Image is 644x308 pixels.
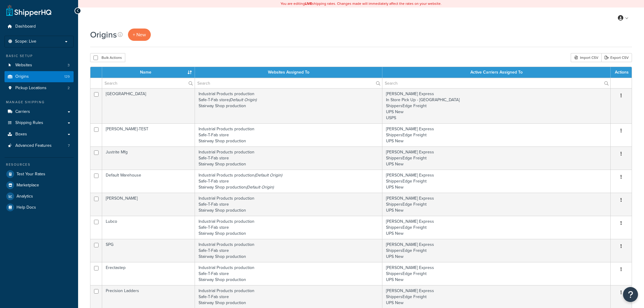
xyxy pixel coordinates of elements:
[382,239,611,262] td: [PERSON_NAME] Express ShippersEdge Freight UPS New
[17,194,33,199] span: Analytics
[90,53,125,62] button: Bulk Actions
[15,120,43,125] span: Shipping Rules
[15,39,36,44] span: Scope: Live
[195,262,382,285] td: Industrial Products production Safe-T-Fab store Stairway Shop production
[5,140,74,151] li: Advanced Features
[5,71,74,82] li: Origins
[305,1,312,6] b: LIVE
[5,53,74,59] div: Basic Setup
[15,86,47,91] span: Pickup Locations
[17,205,36,210] span: Help Docs
[601,53,632,62] a: Export CSV
[15,24,36,29] span: Dashboard
[623,287,638,302] button: Open Resource Center
[68,86,70,91] span: 2
[102,67,195,78] th: Name : activate to sort column ascending
[5,83,74,94] li: Pickup Locations
[611,67,632,78] th: Actions
[5,117,74,128] a: Shipping Rules
[5,71,74,82] a: Origins 129
[133,31,146,38] span: + New
[5,60,74,71] a: Websites 3
[15,63,32,68] span: Websites
[195,239,382,262] td: Industrial Products production Safe-T-Fab store Stairway Shop production
[195,170,382,193] td: Industrial Products production Safe-T-Fab store Stairway Shop production
[128,29,151,41] a: + New
[17,183,39,188] span: Marketplace
[195,88,382,123] td: Industrial Products production Safe-T-Fab store Stairway Shop production
[102,88,195,123] td: [GEOGRAPHIC_DATA]
[254,172,282,178] i: (Default Origin)
[195,123,382,146] td: Industrial Products production Safe-T-Fab store Stairway Shop production
[5,83,74,94] a: Pickup Locations 2
[195,67,382,78] th: Websites Assigned To
[102,78,195,88] input: Search
[5,162,74,167] div: Resources
[15,109,30,114] span: Carriers
[382,262,611,285] td: [PERSON_NAME] Express ShippersEdge Freight UPS New
[5,202,74,213] a: Help Docs
[17,172,45,177] span: Test Your Rates
[382,146,611,170] td: [PERSON_NAME] Express ShippersEdge Freight UPS New
[64,74,70,79] span: 129
[246,184,274,190] i: (Default Origin)
[15,74,29,79] span: Origins
[382,170,611,193] td: [PERSON_NAME] Express ShippersEdge Freight UPS New
[102,193,195,216] td: [PERSON_NAME]
[382,67,611,78] th: Active Carriers Assigned To
[5,140,74,151] a: Advanced Features 7
[5,100,74,105] div: Manage Shipping
[5,60,74,71] li: Websites
[195,193,382,216] td: Industrial Products production Safe-T-Fab store Stairway Shop production
[102,123,195,146] td: [PERSON_NAME]-TEST
[382,123,611,146] td: [PERSON_NAME] Express ShippersEdge Freight UPS New
[195,216,382,239] td: Industrial Products production Safe-T-Fab store Stairway Shop production
[15,143,52,148] span: Advanced Features
[195,146,382,170] td: Industrial Products production Safe-T-Fab store Stairway Shop production
[382,216,611,239] td: [PERSON_NAME] Express ShippersEdge Freight UPS New
[5,21,74,32] a: Dashboard
[5,129,74,140] a: Boxes
[102,170,195,193] td: Default Warehouse
[68,143,70,148] span: 7
[5,180,74,191] a: Marketplace
[5,169,74,180] a: Test Your Rates
[15,132,27,137] span: Boxes
[102,262,195,285] td: Erectastep
[382,78,610,88] input: Search
[102,146,195,170] td: Justrite Mfg
[5,191,74,202] a: Analytics
[102,216,195,239] td: Lubco
[90,29,117,41] h1: Origins
[102,239,195,262] td: SPG
[382,88,611,123] td: [PERSON_NAME] Express In Store Pick Up - [GEOGRAPHIC_DATA] ShippersEdge Freight UPS New USPS
[5,106,74,117] a: Carriers
[571,53,601,62] div: Import CSV
[229,97,257,103] i: (Default Origin)
[195,78,382,88] input: Search
[68,63,70,68] span: 3
[6,5,51,17] a: ShipperHQ Home
[382,193,611,216] td: [PERSON_NAME] Express ShippersEdge Freight UPS New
